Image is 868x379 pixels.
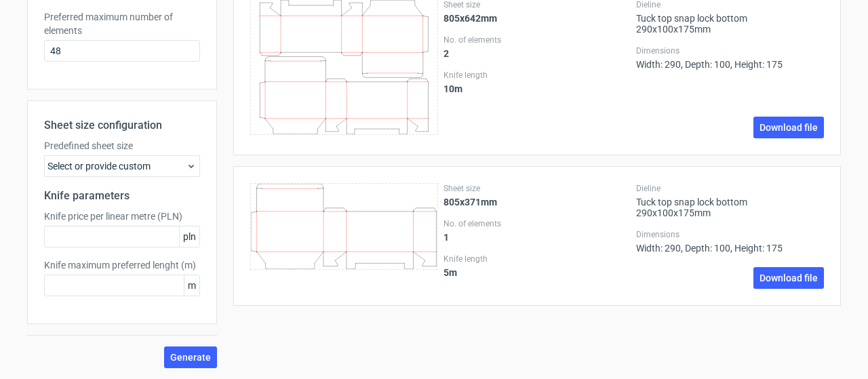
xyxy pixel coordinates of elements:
div: Width: 290, Depth: 100, Height: 175 [636,229,824,254]
h2: Sheet size configuration [44,117,200,134]
div: Width: 290, Depth: 100, Height: 175 [636,45,824,70]
a: Download file [753,117,824,138]
span: Generate [170,353,211,362]
label: Knife length [443,254,631,264]
a: Download file [753,267,824,289]
strong: 5 m [443,267,457,278]
strong: 1 [443,232,449,243]
div: Tuck top snap lock bottom 290x100x175mm [636,183,824,218]
label: Dieline [636,183,824,194]
label: Knife length [443,70,631,81]
label: No. of elements [443,35,631,45]
span: pln [179,226,199,247]
label: Dimensions [636,45,824,56]
h2: Knife parameters [44,188,200,204]
strong: 2 [443,48,449,59]
label: Dimensions [636,229,824,240]
label: Predefined sheet size [44,139,200,153]
span: m [184,275,199,296]
label: No. of elements [443,218,631,229]
strong: 805x642mm [443,13,497,24]
label: Preferred maximum number of elements [44,10,200,37]
div: Select or provide custom [44,155,200,177]
strong: 10 m [443,83,462,94]
label: Sheet size [443,183,631,194]
label: Knife maximum preferred lenght (m) [44,258,200,272]
label: Knife price per linear metre (PLN) [44,210,200,223]
strong: 805x371mm [443,197,497,207]
button: Generate [164,346,217,368]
